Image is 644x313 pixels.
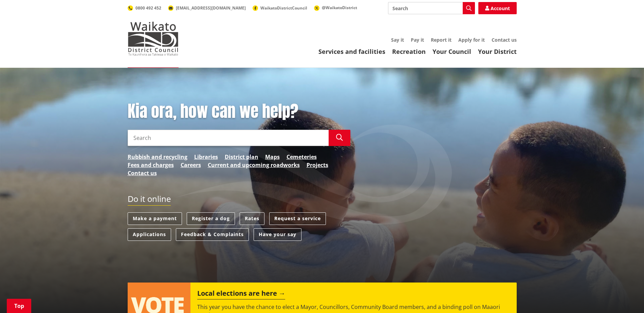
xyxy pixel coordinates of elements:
[287,153,317,161] a: Cemeteries
[391,37,404,43] a: Say it
[388,2,475,14] input: Search input
[225,153,258,161] a: District plan
[478,47,517,56] a: Your District
[135,5,161,11] span: 0800 492 452
[392,47,426,56] a: Recreation
[176,5,246,11] span: [EMAIL_ADDRESS][DOMAIN_NAME]
[458,37,485,43] a: Apply for it
[128,161,174,169] a: Fees and charges
[128,102,350,121] h1: Kia ora, how can we help?
[322,5,357,11] span: @WaikatoDistrict
[254,228,301,241] a: Have your say
[253,5,307,11] a: WaikatoDistrictCouncil
[7,299,31,313] a: Top
[128,194,171,206] h2: Do it online
[318,47,385,56] a: Services and facilities
[265,153,280,161] a: Maps
[181,161,201,169] a: Careers
[128,212,182,225] a: Make a payment
[128,169,157,177] a: Contact us
[128,228,171,241] a: Applications
[128,153,187,161] a: Rubbish and recycling
[269,212,326,225] a: Request a service
[187,212,235,225] a: Register a dog
[197,289,285,299] h2: Local elections are here
[314,5,357,11] a: @WaikatoDistrict
[194,153,218,161] a: Libraries
[240,212,264,225] a: Rates
[128,22,179,56] img: Waikato District Council - Te Kaunihera aa Takiwaa o Waikato
[176,228,249,241] a: Feedback & Complaints
[208,161,300,169] a: Current and upcoming roadworks
[128,130,329,146] input: Search input
[168,5,246,11] a: [EMAIL_ADDRESS][DOMAIN_NAME]
[433,47,471,56] a: Your Council
[492,37,517,43] a: Contact us
[431,37,452,43] a: Report it
[260,5,307,11] span: WaikatoDistrictCouncil
[411,37,424,43] a: Pay it
[128,5,161,11] a: 0800 492 452
[478,2,517,14] a: Account
[307,161,328,169] a: Projects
